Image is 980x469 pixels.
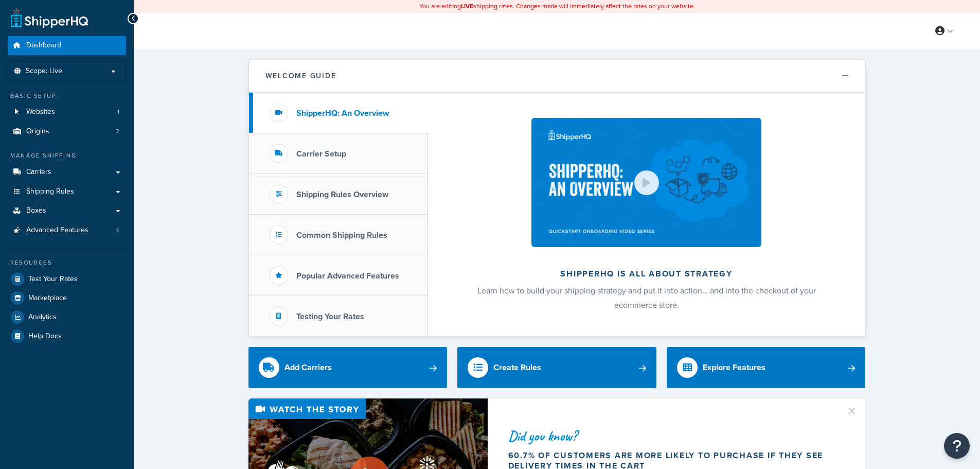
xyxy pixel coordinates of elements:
[703,360,765,375] div: Explore Features
[8,327,126,345] a: Help Docs
[26,187,74,196] span: Shipping Rules
[28,275,78,284] span: Test Your Rates
[26,67,62,76] span: Scope: Live
[477,285,816,311] span: Learn how to build your shipping strategy and put it into action… and into the checkout of your e...
[8,102,126,121] li: Websites
[8,102,126,121] a: Websites1
[8,122,126,141] li: Origins
[8,182,126,201] a: Shipping Rules
[493,360,541,375] div: Create Rules
[296,312,364,321] h3: Testing Your Rates
[296,149,346,159] h3: Carrier Setup
[531,118,761,247] img: ShipperHQ is all about strategy
[265,72,336,80] h2: Welcome Guide
[117,108,119,116] span: 1
[8,92,126,100] div: Basic Setup
[8,122,126,141] a: Origins2
[8,221,126,240] a: Advanced Features4
[26,168,51,177] span: Carriers
[8,308,126,326] a: Analytics
[26,108,55,116] span: Websites
[28,294,67,303] span: Marketplace
[8,258,126,267] div: Resources
[26,206,46,215] span: Boxes
[116,127,119,136] span: 2
[284,360,332,375] div: Add Carriers
[461,2,473,11] b: LIVE
[667,347,866,388] a: Explore Features
[26,226,88,235] span: Advanced Features
[116,226,119,235] span: 4
[8,163,126,182] a: Carriers
[296,190,388,199] h3: Shipping Rules Overview
[457,347,656,388] a: Create Rules
[296,231,387,240] h3: Common Shipping Rules
[8,151,126,160] div: Manage Shipping
[296,109,389,118] h3: ShipperHQ: An Overview
[28,332,62,341] span: Help Docs
[8,289,126,307] a: Marketplace
[28,313,57,322] span: Analytics
[296,271,399,281] h3: Popular Advanced Features
[8,270,126,288] a: Test Your Rates
[26,41,61,50] span: Dashboard
[508,429,833,443] div: Did you know?
[26,127,49,136] span: Origins
[8,201,126,220] a: Boxes
[248,347,448,388] a: Add Carriers
[944,433,970,459] button: Open Resource Center
[8,221,126,240] li: Advanced Features
[455,269,838,279] h2: ShipperHQ is all about strategy
[249,60,865,93] button: Welcome Guide
[8,36,126,55] a: Dashboard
